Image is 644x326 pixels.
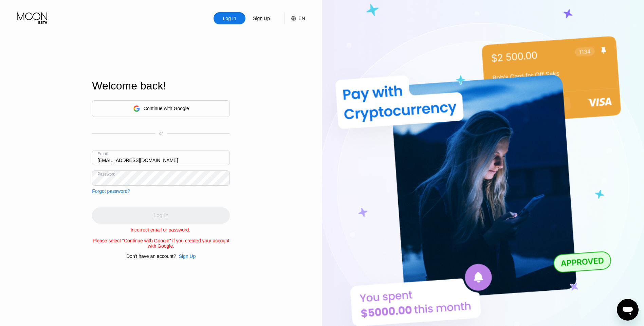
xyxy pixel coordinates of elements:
[92,80,230,92] div: Welcome back!
[97,172,115,177] div: Password
[284,12,305,24] div: EN
[97,151,108,156] div: Email
[126,253,176,259] div: Don't have an account?
[144,106,189,111] div: Continue with Google
[214,12,245,24] div: Log In
[92,227,230,249] div: Incorrect email or password. Please select "Continue with Google" if you created your account wit...
[159,131,163,136] div: or
[617,299,639,321] iframe: Button to launch messaging window
[179,253,196,259] div: Sign Up
[92,100,230,117] div: Continue with Google
[176,253,196,259] div: Sign Up
[92,188,130,194] div: Forgot password?
[222,15,237,22] div: Log In
[252,15,271,22] div: Sign Up
[245,12,277,24] div: Sign Up
[298,16,305,21] div: EN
